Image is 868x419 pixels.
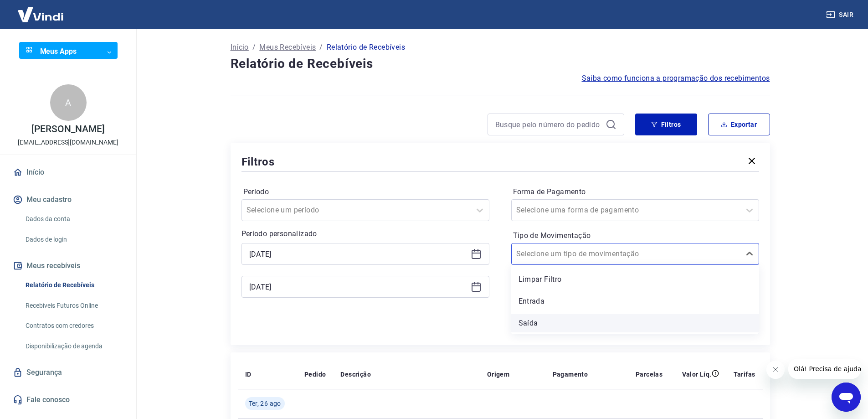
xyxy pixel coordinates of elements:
[513,230,757,241] label: Tipo de Movimentação
[766,361,785,379] iframe: Fechar mensagem
[511,270,759,289] div: Limpar Filtro
[11,0,70,28] img: Vindi
[22,230,125,249] a: Dados de login
[304,370,326,379] p: Pedido
[11,256,125,276] button: Meus recebíveis
[22,276,125,295] a: Relatório de Recebíveis
[11,390,125,410] a: Fale conosco
[340,370,371,379] p: Descrição
[241,155,275,169] h5: Filtros
[5,6,77,14] span: Olá! Precisa de ajuda?
[243,186,488,197] label: Período
[636,370,663,379] p: Parcelas
[11,362,125,383] a: Segurança
[50,84,87,121] div: A
[734,370,755,379] p: Tarifas
[22,210,125,228] a: Dados da conta
[259,42,316,53] a: Meus Recebíveis
[553,370,588,379] p: Pagamento
[513,186,757,197] label: Forma de Pagamento
[495,118,602,131] input: Busque pelo número do pedido
[582,73,770,84] a: Saiba como funciona a programação dos recebimentos
[708,114,770,135] button: Exportar
[231,42,249,53] a: Início
[22,316,125,335] a: Contratos com credores
[231,55,770,73] h4: Relatório de Recebíveis
[511,314,759,332] div: Saída
[319,42,323,53] p: /
[824,6,857,23] button: Sair
[241,228,489,239] p: Período personalizado
[245,370,252,379] p: ID
[487,370,509,379] p: Origem
[635,114,697,135] button: Filtros
[31,124,104,134] p: [PERSON_NAME]
[682,370,712,379] p: Valor Líq.
[832,383,861,412] iframe: Botão para abrir a janela de mensagens
[249,399,281,408] span: Ter, 26 ago
[249,280,467,294] input: Data final
[11,162,125,182] a: Início
[22,296,125,315] a: Recebíveis Futuros Online
[788,359,861,379] iframe: Mensagem da empresa
[22,337,125,356] a: Disponibilização de agenda
[252,42,256,53] p: /
[18,138,118,147] p: [EMAIL_ADDRESS][DOMAIN_NAME]
[327,42,405,53] p: Relatório de Recebíveis
[511,292,759,310] div: Entrada
[249,247,467,261] input: Data inicial
[11,190,125,210] button: Meu cadastro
